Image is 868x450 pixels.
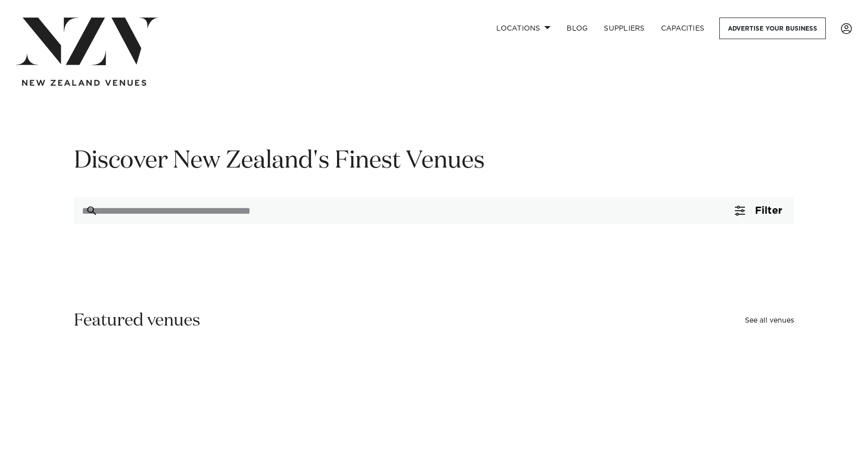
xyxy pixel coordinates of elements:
h2: Featured venues [74,310,200,332]
a: Locations [488,18,559,39]
a: BLOG [559,18,596,39]
button: Filter [723,197,794,224]
a: SUPPLIERS [596,18,653,39]
img: nzv-logo.png [16,18,158,65]
h1: Discover New Zealand's Finest Venues [74,145,794,177]
a: Advertise your business [719,18,826,39]
span: Filter [755,206,782,216]
a: Capacities [653,18,713,39]
img: new-zealand-venues-text.png [22,80,146,86]
a: See all venues [745,317,794,324]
